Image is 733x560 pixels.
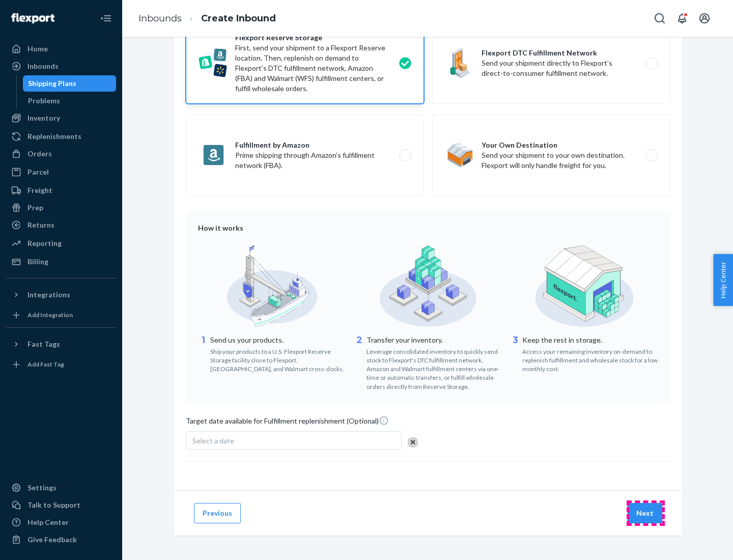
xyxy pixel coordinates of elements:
a: Inventory [6,110,116,126]
div: Talk to Support [27,500,80,510]
div: Prep [27,203,43,213]
a: Freight [6,182,116,199]
div: Replenishments [27,131,81,142]
div: Give Feedback [27,535,77,545]
button: Open account menu [694,8,715,29]
a: Add Integration [6,307,116,323]
div: How it works [198,223,658,233]
button: Previous [194,503,241,523]
div: Freight [27,185,52,195]
div: 3 [510,334,520,373]
div: Access your remaining inventory on-demand to replenish fulfillment and wholesale stock for a low ... [522,345,658,373]
button: Open notifications [672,8,692,29]
div: Parcel [27,167,49,177]
a: Inbounds [138,13,182,24]
button: Fast Tags [6,336,116,352]
a: Home [6,41,116,57]
button: Close Navigation [96,8,116,29]
a: Shipping Plans [23,75,117,92]
div: Inbounds [27,61,59,71]
button: Open Search Box [650,8,670,29]
div: Inventory [27,113,60,123]
a: Help Center [6,514,116,530]
a: Inbounds [6,58,116,74]
div: 1 [198,334,208,373]
a: Parcel [6,164,116,180]
div: Returns [27,220,54,230]
span: Select a date [192,436,234,445]
a: Add Fast Tag [6,356,116,373]
div: Billing [27,257,48,267]
div: Settings [27,483,57,493]
p: Keep the rest in storage. [522,335,658,345]
button: Integrations [6,287,116,303]
div: Reporting [27,238,62,248]
div: Shipping Plans [28,78,76,89]
a: Orders [6,146,116,162]
div: Add Fast Tag [27,360,64,369]
div: Problems [28,96,60,106]
div: Home [27,44,48,54]
img: Flexport logo [11,13,54,23]
a: Settings [6,480,116,496]
span: Target date available for Fulfillment replenishment (Optional) [186,415,389,430]
div: 2 [354,334,364,391]
div: Fast Tags [27,339,60,349]
a: Talk to Support [6,497,116,513]
div: Add Integration [27,311,73,319]
ol: breadcrumbs [130,4,284,34]
p: Transfer your inventory. [366,335,502,345]
div: Orders [27,149,52,159]
a: Reporting [6,235,116,251]
a: Problems [23,93,117,109]
div: Leverage consolidated inventory to quickly send stock to Flexport's DTC fulfillment network, Amaz... [366,345,502,391]
button: Next [628,503,662,523]
div: Integrations [27,290,70,300]
button: Help Center [713,254,733,306]
a: Returns [6,217,116,233]
a: Prep [6,200,116,216]
a: Billing [6,254,116,270]
div: Help Center [27,517,69,527]
button: Give Feedback [6,531,116,548]
a: Replenishments [6,128,116,145]
a: Create Inbound [201,13,276,24]
div: Ship your products to a U.S. Flexport Reserve Storage facility close to Flexport, [GEOGRAPHIC_DAT... [210,345,346,373]
p: Send us your products. [210,335,346,345]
